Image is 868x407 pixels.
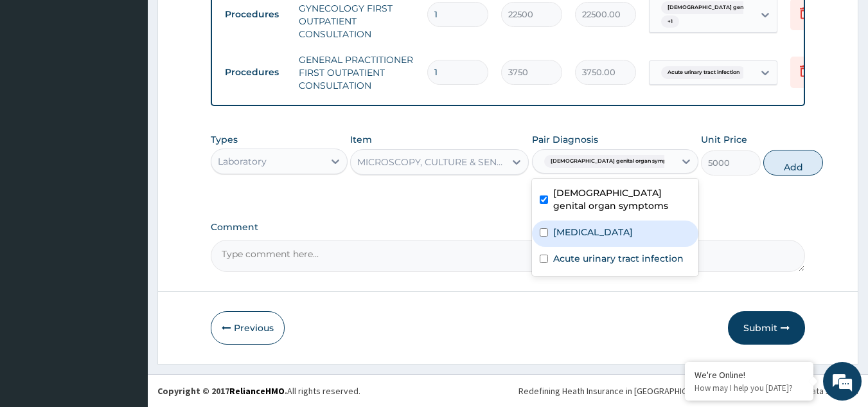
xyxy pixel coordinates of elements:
[728,311,805,345] button: Submit
[518,384,858,397] div: Redefining Heath Insurance in [GEOGRAPHIC_DATA] using Telemedicine and Data Science!
[661,66,746,79] span: Acute urinary tract infection
[67,72,216,89] div: Chat with us now
[350,133,372,146] label: Item
[701,133,747,146] label: Unit Price
[553,186,691,212] label: [DEMOGRAPHIC_DATA] genital organ symptoms
[211,311,285,345] button: Previous
[211,222,806,233] label: Comment
[218,3,292,26] td: Procedures
[661,15,679,28] span: + 1
[544,155,686,168] span: [DEMOGRAPHIC_DATA] genital organ symptoms
[553,252,684,265] label: Acute urinary tract infection
[211,6,242,37] div: Minimize live chat window
[229,385,285,397] a: RelianceHMO
[357,156,506,168] div: MICROSCOPY, CULTURE & SENSITIVITY [HIGH VAGINAL SWAB]
[695,383,804,393] p: How may I help you today?
[695,369,804,381] div: We're Online!
[532,133,598,146] label: Pair Diagnosis
[763,150,823,176] button: Add
[292,47,421,98] td: GENERAL PRACTITIONER FIRST OUTPATIENT CONSULTATION
[661,1,802,14] span: [DEMOGRAPHIC_DATA] genital organ symptoms
[211,134,238,145] label: Types
[218,60,292,84] td: Procedures
[553,226,633,239] label: [MEDICAL_DATA]
[24,64,52,96] img: d_794563401_company_1708531726252_794563401
[218,155,267,168] div: Laboratory
[148,374,868,407] footer: All rights reserved.
[75,122,177,251] span: We're online!
[157,385,287,397] strong: Copyright © 2017 .
[6,271,245,316] textarea: Type your message and hit 'Enter'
